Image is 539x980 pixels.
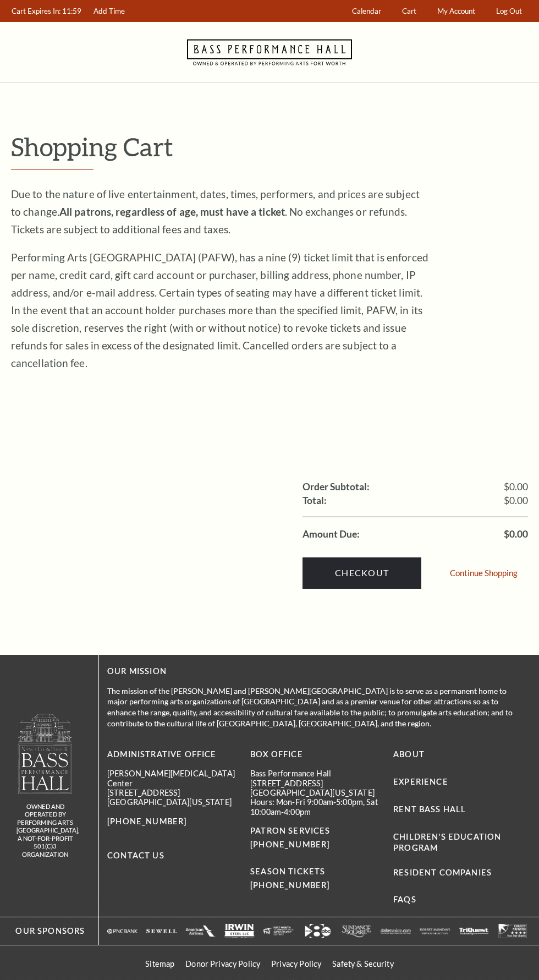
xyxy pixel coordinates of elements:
[11,188,420,236] span: Due to the nature of live entertainment, dates, times, performers, and prices are subject to chan...
[393,777,448,786] a: Experience
[250,824,385,852] p: PATRON SERVICES [PHONE_NUMBER]
[107,851,164,860] a: Contact Us
[504,496,528,506] span: $0.00
[224,924,255,938] img: irwinsteel_websitefooter_117x55.png
[263,924,294,938] img: fwtpid-websitefooter-117x55.png
[185,959,260,968] a: Donor Privacy Policy
[107,924,137,938] img: pncbank_websitefooter_117x55.png
[16,803,74,859] p: owned and operated by Performing Arts [GEOGRAPHIC_DATA], A NOT-FOR-PROFIT 501(C)3 ORGANIZATION
[342,924,372,938] img: sundance117x55.png
[59,205,285,218] strong: All patrons, regardless of age, must have a ticket
[302,496,327,506] label: Total:
[459,924,489,938] img: triquest_footer_logo.png
[107,665,528,678] p: OUR MISSION
[11,249,429,372] p: Performing Arts [GEOGRAPHIC_DATA] (PAFW), has a nine (9) ticket limit that is enforced per name, ...
[397,1,422,22] a: Cart
[504,529,528,539] span: $0.00
[62,7,81,15] span: 11:59
[302,924,333,938] img: wfaa2.png
[250,769,385,778] p: Bass Performance Hall
[250,748,385,762] p: BOX OFFICE
[107,815,242,829] p: [PHONE_NUMBER]
[332,959,393,968] a: Safety & Security
[17,713,73,794] img: logo-footer.png
[393,868,492,877] a: Resident Companies
[393,832,501,852] a: Children's Education Program
[302,557,421,588] a: Checkout
[302,482,370,492] label: Order Subtotal:
[393,804,466,814] a: Rent Bass Hall
[271,959,321,968] a: Privacy Policy
[250,779,385,788] p: [STREET_ADDRESS]
[498,924,528,938] img: charitynavlogo2.png
[107,686,528,729] p: The mission of the [PERSON_NAME] and [PERSON_NAME][GEOGRAPHIC_DATA] is to serve as a permanent ho...
[393,749,425,759] a: About
[11,133,528,161] p: Shopping Cart
[107,788,242,797] p: [STREET_ADDRESS]
[393,895,416,904] a: FAQs
[437,7,475,15] span: My Account
[450,569,518,577] a: Continue Shopping
[504,482,528,492] span: $0.00
[185,924,216,938] img: aa_stacked2_117x55.png
[12,7,61,15] span: Cart Expires In:
[107,769,242,788] p: [PERSON_NAME][MEDICAL_DATA] Center
[352,7,381,15] span: Calendar
[107,797,242,807] p: [GEOGRAPHIC_DATA][US_STATE]
[250,797,385,817] p: Hours: Mon-Fri 9:00am-5:00pm, Sat 10:00am-4:00pm
[146,924,177,938] img: sewell-revised_117x55.png
[89,1,130,22] a: Add Time
[145,959,174,968] a: Sitemap
[381,924,411,938] img: dallasvoice117x55.png
[432,1,481,22] a: My Account
[107,748,242,762] p: Administrative Office
[250,788,385,797] p: [GEOGRAPHIC_DATA][US_STATE]
[491,1,527,22] a: Log Out
[250,852,385,893] p: SEASON TICKETS [PHONE_NUMBER]
[302,529,360,539] label: Amount Due:
[5,924,85,938] p: Our Sponsors
[420,924,450,938] img: robertmondavi_logo117x55.png
[402,7,416,15] span: Cart
[347,1,387,22] a: Calendar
